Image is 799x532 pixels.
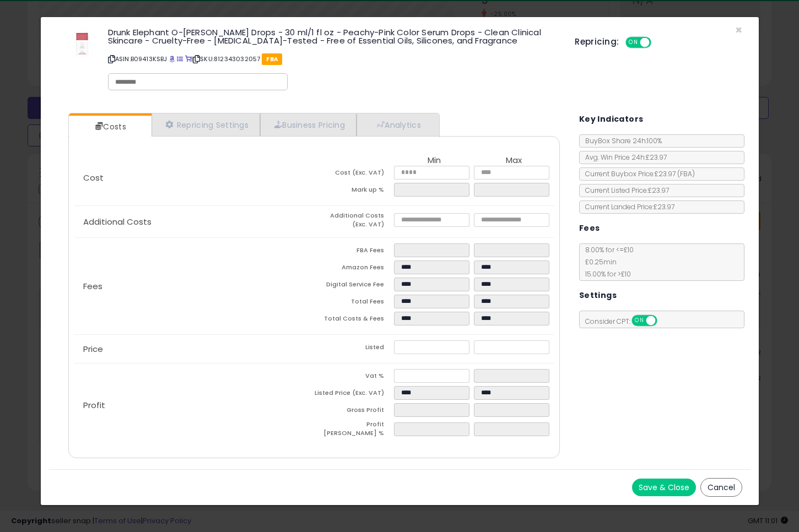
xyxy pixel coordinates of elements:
td: Cost (Exc. VAT) [314,166,394,183]
span: £23.97 [655,169,695,178]
span: £0.25 min [580,257,617,267]
a: All offer listings [177,55,183,63]
a: Your listing only [185,55,191,63]
a: Business Pricing [260,113,357,136]
span: ON [633,316,646,325]
button: Save & Close [632,479,696,496]
td: Digital Service Fee [314,278,394,295]
td: Total Costs & Fees [314,312,394,329]
td: Amazon Fees [314,260,394,278]
a: Repricing Settings [152,113,261,136]
span: ( FBA ) [677,169,695,178]
a: Analytics [357,113,438,136]
span: BuyBox Share 24h: 100% [580,136,662,145]
span: ON [627,38,641,47]
span: Avg. Win Price 24h: £23.97 [580,153,667,162]
a: Costs [69,116,150,138]
span: Current Listed Price: £23.97 [580,186,669,195]
img: 21dWKzFe4KL._SL60_.jpg [66,28,99,61]
span: OFF [655,316,673,325]
span: Consider CPT: [580,317,672,326]
p: Profit [74,401,314,410]
span: OFF [650,38,667,47]
p: Additional Costs [74,218,314,226]
h5: Fees [579,221,600,235]
td: Mark up % [314,183,394,200]
h5: Repricing: [575,37,619,46]
td: Listed [314,340,394,357]
span: Current Buybox Price: [580,169,695,178]
td: Vat % [314,369,394,386]
p: Price [74,345,314,354]
th: Max [474,156,554,166]
span: × [735,22,742,38]
th: Min [394,156,474,166]
td: Profit [PERSON_NAME] % [314,420,394,441]
span: 15.00 % for > £10 [580,269,631,279]
p: Cost [74,173,314,182]
p: Fees [74,282,314,291]
a: BuyBox page [169,55,175,63]
span: Current Landed Price: £23.97 [580,202,674,211]
td: Gross Profit [314,403,394,420]
td: Total Fees [314,295,394,312]
p: ASIN: B09413KSBJ | SKU: 812343032057 [108,50,559,68]
span: 8.00 % for <= £10 [580,245,634,279]
span: FBA [262,53,282,65]
h5: Key Indicators [579,112,644,126]
td: Listed Price (Exc. VAT) [314,386,394,403]
td: Additional Costs (Exc. VAT) [314,211,394,232]
button: Cancel [700,478,742,497]
h5: Settings [579,289,617,302]
td: FBA Fees [314,243,394,260]
h3: Drunk Elephant O-[PERSON_NAME] Drops - 30 ml/1 fl oz - Peachy-Pink Color Serum Drops - Clean Clin... [108,28,559,45]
